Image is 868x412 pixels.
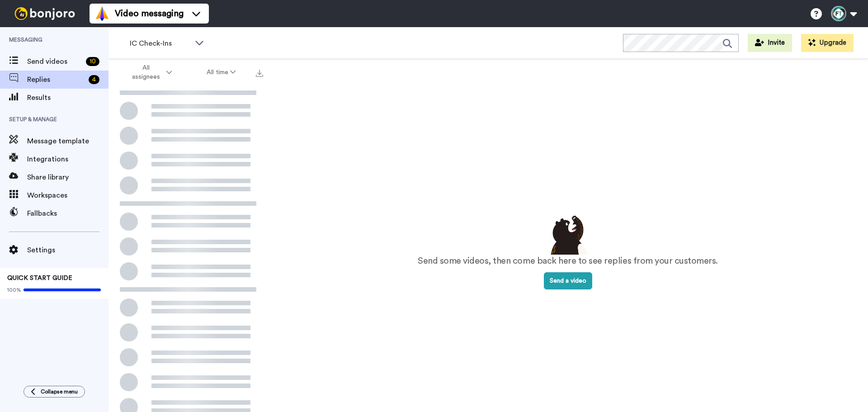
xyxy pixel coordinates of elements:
[27,154,108,165] span: Integrations
[11,7,79,20] img: bj-logo-header-white.svg
[7,275,72,281] span: QUICK START GUIDE
[545,213,590,255] img: results-emptystates.png
[189,64,254,81] button: All time
[110,60,189,85] button: All assignees
[7,286,21,294] span: 100%
[418,255,718,268] p: Send some videos, then come back here to see replies from your customers.
[41,388,78,395] span: Collapse menu
[27,56,82,67] span: Send videos
[128,63,165,81] span: All assignees
[748,34,792,52] button: Invite
[27,74,85,85] span: Replies
[130,38,190,49] span: IC Check-Ins
[801,34,854,52] button: Upgrade
[253,66,266,79] button: Export all results that match these filters now.
[89,75,99,84] div: 4
[24,386,85,398] button: Collapse menu
[27,208,108,219] span: Fallbacks
[27,136,108,147] span: Message template
[27,92,108,103] span: Results
[27,172,108,183] span: Share library
[86,57,99,66] div: 10
[256,70,263,77] img: export.svg
[544,272,592,289] button: Send a video
[115,7,184,20] span: Video messaging
[95,6,109,21] img: vm-color.svg
[27,190,108,201] span: Workspaces
[544,278,592,284] a: Send a video
[27,245,108,256] span: Settings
